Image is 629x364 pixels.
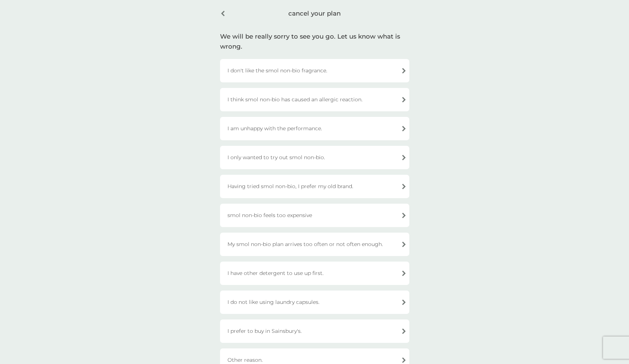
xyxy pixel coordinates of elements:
[220,88,409,111] div: I think smol non-bio has caused an allergic reaction.
[220,32,409,52] div: We will be really sorry to see you go. Let us know what is wrong.
[220,59,409,82] div: I don't like the smol non-bio fragrance.
[220,233,409,256] div: My smol non-bio plan arrives too often or not often enough.
[220,262,409,285] div: I have other detergent to use up first.
[220,146,409,169] div: I only wanted to try out smol non-bio.
[220,175,409,198] div: Having tried smol non-bio, I prefer my old brand.
[220,204,409,227] div: smol non-bio feels too expensive
[220,319,409,343] div: I prefer to buy in Sainsbury's.
[220,291,409,314] div: I do not like using laundry capsules.
[220,117,409,140] div: I am unhappy with the performance.
[220,5,409,22] div: cancel your plan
